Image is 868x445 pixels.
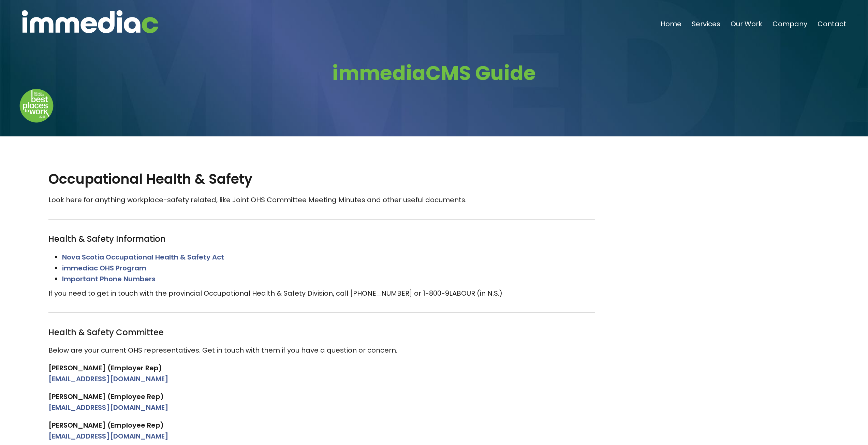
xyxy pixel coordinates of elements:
[661,20,681,32] a: Home
[818,20,846,32] a: Contact
[48,233,595,245] h3: Health & Safety Information
[19,89,54,123] img: Down
[773,20,807,32] a: Company
[62,263,146,273] a: immediac OHS Program
[48,345,595,356] p: Below are your current OHS representatives. Get in touch with them if you have a question or conc...
[62,274,156,284] a: Important Phone Numbers
[731,20,762,32] a: Our Work
[22,10,158,33] img: immediac
[48,392,164,401] strong: [PERSON_NAME] (Employee Rep)
[692,20,720,32] a: Services
[48,170,595,188] h2: Occupational Health & Safety
[62,252,224,262] a: Nova Scotia Occupational Health & Safety Act
[48,374,168,384] a: [EMAIL_ADDRESS][DOMAIN_NAME]
[48,327,595,338] h3: Health & Safety Committee
[48,288,595,299] p: If you need to get in touch with the provincial Occupational Health & Safety Division, call [PHON...
[48,431,168,441] a: [EMAIL_ADDRESS][DOMAIN_NAME]
[48,403,168,412] a: [EMAIL_ADDRESS][DOMAIN_NAME]
[77,61,791,85] h1: immediaCMS Guide
[48,420,164,430] strong: [PERSON_NAME] (Employee Rep)
[48,363,162,373] strong: [PERSON_NAME] (Employer Rep)
[48,194,595,205] p: Look here for anything workplace-safety related, like Joint OHS Committee Meeting Minutes and oth...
